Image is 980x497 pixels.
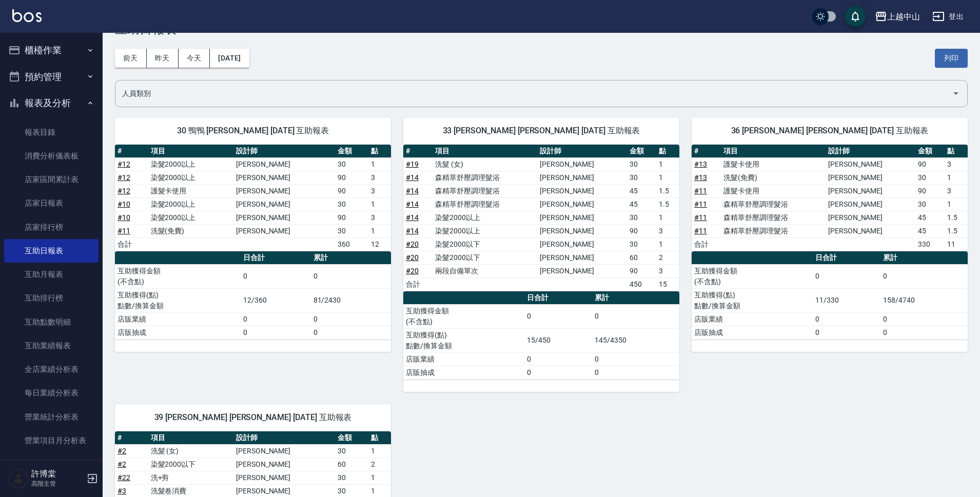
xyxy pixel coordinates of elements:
td: [PERSON_NAME] [537,224,627,237]
td: 90 [335,171,368,184]
td: 合計 [403,277,433,291]
td: 12 [368,237,391,251]
td: [PERSON_NAME] [537,237,627,251]
td: 90 [915,184,945,197]
th: 點 [945,145,968,158]
span: 33 [PERSON_NAME] [PERSON_NAME] [DATE] 互助報表 [416,126,667,136]
td: 0 [592,366,679,379]
th: # [115,145,148,158]
td: 森精萃舒壓調理髮浴 [721,197,826,211]
td: 3 [656,264,679,277]
button: 上越中山 [871,6,924,27]
a: 店家日報表 [4,191,99,215]
a: 互助排行榜 [4,286,99,310]
td: [PERSON_NAME] [233,211,335,224]
td: 0 [241,326,311,339]
td: 0 [880,312,968,326]
button: 昨天 [147,49,179,68]
a: 每日業績分析表 [4,381,99,405]
td: 0 [592,352,679,366]
td: 1 [945,197,968,211]
td: 兩段自備單次 [433,264,537,277]
td: [PERSON_NAME] [826,157,915,171]
td: 3 [656,224,679,237]
td: 森精萃舒壓調理髮浴 [721,211,826,224]
td: 2 [368,458,391,471]
td: 互助獲得金額 (不含點) [403,304,524,328]
td: 30 [335,224,368,237]
td: [PERSON_NAME] [826,184,915,197]
th: 項目 [721,145,826,158]
th: 金額 [335,145,368,158]
a: #10 [117,200,130,208]
td: 0 [880,264,968,288]
a: 報表目錄 [4,121,99,144]
button: 登出 [928,7,968,26]
a: #20 [406,267,419,275]
td: 森精萃舒壓調理髮浴 [721,224,826,237]
th: 累計 [311,251,391,265]
td: [PERSON_NAME] [826,211,915,224]
td: 互助獲得金額 (不含點) [115,264,241,288]
td: 染髮2000以上 [148,211,233,224]
button: 預約管理 [4,64,99,90]
a: #11 [694,213,707,222]
td: 45 [915,211,945,224]
td: 1 [945,171,968,184]
td: 店販抽成 [403,366,524,379]
button: 前天 [115,49,147,68]
td: 合計 [115,237,148,251]
td: 1.5 [656,197,679,211]
td: 染髮2000以下 [433,251,537,264]
td: [PERSON_NAME] [233,458,335,471]
a: 營業統計分析表 [4,405,99,429]
th: 金額 [915,145,945,158]
td: [PERSON_NAME] [537,157,627,171]
td: 洗髮(免費) [721,171,826,184]
td: 1.5 [945,211,968,224]
td: 0 [524,366,592,379]
a: #12 [117,187,130,195]
td: 合計 [692,237,721,251]
a: 消費分析儀表板 [4,144,99,168]
td: 3 [945,157,968,171]
a: #20 [406,253,419,262]
button: 櫃檯作業 [4,37,99,64]
td: 店販業績 [403,352,524,366]
td: 2 [656,251,679,264]
td: 染髮2000以下 [433,237,537,251]
a: #11 [694,187,707,195]
th: 日合計 [524,291,592,305]
td: 互助獲得(點) 點數/換算金額 [692,288,813,312]
td: 染髮2000以上 [148,197,233,211]
td: 1 [368,157,391,171]
a: #2 [117,460,126,468]
a: 設計師業績表 [4,452,99,476]
td: 360 [335,237,368,251]
th: 點 [368,145,391,158]
td: 45 [627,184,656,197]
td: 染髮2000以上 [148,157,233,171]
td: 0 [813,264,880,288]
td: [PERSON_NAME] [537,171,627,184]
td: 染髮2000以上 [148,171,233,184]
td: 90 [335,211,368,224]
a: #2 [117,447,126,455]
img: Logo [12,9,42,22]
a: #14 [406,200,419,208]
td: 洗髮 (女) [148,444,233,458]
td: 染髮2000以上 [433,224,537,237]
th: 項目 [433,145,537,158]
td: 30 [627,237,656,251]
img: Person [8,468,29,489]
td: [PERSON_NAME] [537,264,627,277]
div: 上越中山 [887,10,920,23]
th: 設計師 [826,145,915,158]
td: 森精萃舒壓調理髮浴 [433,184,537,197]
td: 護髮卡使用 [721,184,826,197]
td: [PERSON_NAME] [233,171,335,184]
td: 0 [524,352,592,366]
a: #11 [117,227,130,235]
a: 全店業績分析表 [4,357,99,381]
td: 0 [524,304,592,328]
